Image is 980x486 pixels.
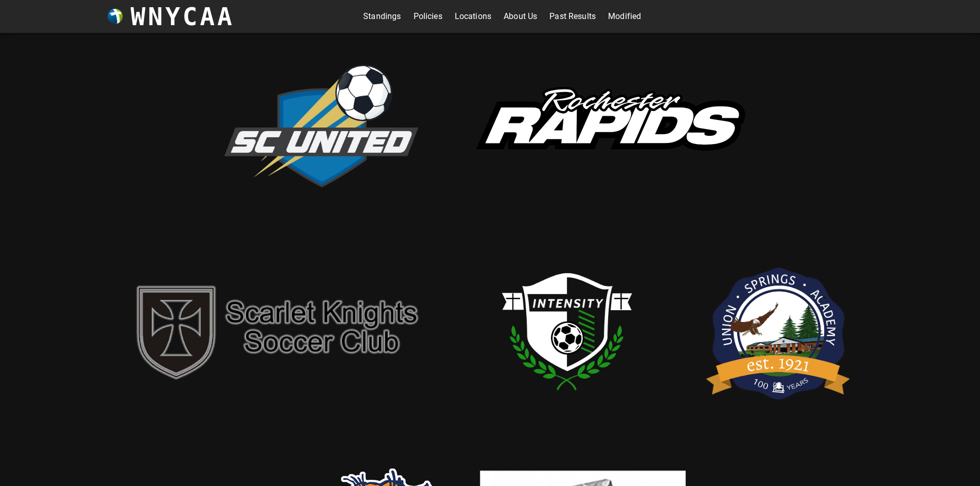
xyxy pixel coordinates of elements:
a: Past Results [549,8,596,25]
a: About Us [504,8,537,25]
a: Standings [363,8,401,25]
img: intensity.png [465,228,670,434]
h3: WNYCAA [131,2,235,31]
a: Locations [455,8,491,25]
img: wnycaaBall.png [108,9,123,24]
img: rapids.svg [454,67,763,181]
img: scUnited.png [218,53,423,194]
img: usa.png [701,251,856,411]
img: sk.png [125,276,434,387]
a: Modified [608,8,641,25]
a: Policies [414,8,442,25]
